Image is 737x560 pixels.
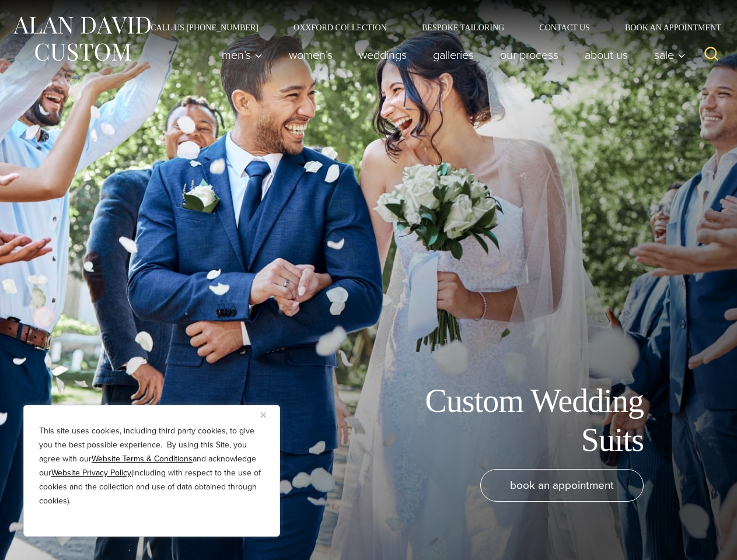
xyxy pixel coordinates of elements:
[381,381,644,460] h1: Custom Wedding Suits
[276,43,346,66] a: Women’s
[654,49,686,61] span: Sale
[480,469,644,502] a: book an appointment
[346,43,420,66] a: weddings
[133,23,276,32] a: Call Us [PHONE_NUMBER]
[697,41,725,69] button: View Search Form
[420,43,487,66] a: Galleries
[404,23,522,32] a: Bespoke Tailoring
[607,23,725,32] a: Book an Appointment
[276,23,404,32] a: Oxxford Collection
[92,453,193,465] a: Website Terms & Conditions
[133,23,725,32] nav: Secondary Navigation
[522,23,607,32] a: Contact Us
[39,424,264,508] p: This site uses cookies, including third party cookies, to give you the best possible experience. ...
[572,43,641,66] a: About Us
[222,49,263,61] span: Men’s
[510,477,614,494] span: book an appointment
[261,408,275,422] button: Close
[51,467,131,479] a: Website Privacy Policy
[12,13,152,65] img: Alan David Custom
[487,43,572,66] a: Our Process
[209,43,692,66] nav: Primary Navigation
[261,412,266,418] img: Close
